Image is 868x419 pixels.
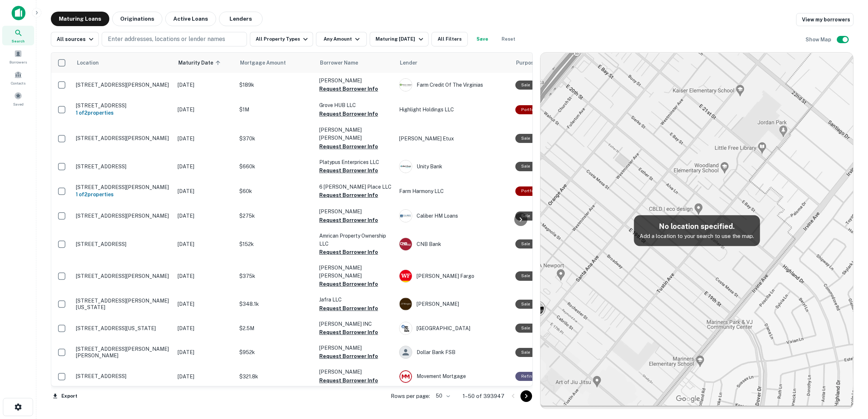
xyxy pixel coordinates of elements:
[399,297,508,311] div: [PERSON_NAME]
[515,105,544,114] div: This is a portfolio loan with 2 properties
[319,101,392,109] p: Grove HUB LLC
[239,240,312,248] p: $152k
[399,322,508,335] div: [GEOGRAPHIC_DATA]
[178,106,232,114] p: [DATE]
[239,348,312,356] p: $952k
[11,80,25,86] span: Contacts
[2,68,34,87] a: Contacts
[239,106,312,114] p: $1M
[178,348,232,356] p: [DATE]
[2,47,34,66] a: Borrowers
[51,32,99,46] button: All sources
[319,344,392,352] p: [PERSON_NAME]
[319,216,378,225] button: Request Borrower Info
[239,300,312,308] p: $348.1k
[399,238,412,250] img: picture
[76,346,170,359] p: [STREET_ADDRESS][PERSON_NAME][PERSON_NAME]
[76,273,170,279] p: [STREET_ADDRESS][PERSON_NAME]
[540,53,853,408] img: map-placeholder.webp
[319,183,392,191] p: 6 [PERSON_NAME] Place LLC
[319,248,378,256] button: Request Borrower Info
[2,89,34,108] a: Saved
[319,126,392,142] p: [PERSON_NAME] [PERSON_NAME]
[76,109,170,117] h6: 1 of 2 properties
[102,32,247,46] button: Enter addresses, locations or lender names
[178,373,232,381] p: [DATE]
[165,12,216,26] button: Active Loans
[399,79,412,91] img: picture
[77,58,99,67] span: Location
[76,135,170,141] p: [STREET_ADDRESS][PERSON_NAME]
[399,270,412,282] img: picture
[806,36,832,44] h6: Show Map
[319,376,378,385] button: Request Borrower Info
[76,373,170,379] p: [STREET_ADDRESS]
[370,32,428,46] button: Maturing [DATE]
[72,53,174,73] th: Location
[376,35,425,44] div: Maturing [DATE]
[76,325,170,332] p: [STREET_ADDRESS][US_STATE]
[9,59,27,65] span: Borrowers
[108,35,225,44] p: Enter addresses, locations or lender names
[178,212,232,220] p: [DATE]
[399,187,508,195] p: Farm Harmony LLC
[319,264,392,280] p: [PERSON_NAME] [PERSON_NAME]
[471,32,494,46] button: Save your search to get updates of matches that match your search criteria.
[178,163,232,171] p: [DATE]
[2,26,34,45] a: Search
[239,163,312,171] p: $660k
[240,58,295,67] span: Mortgage Amount
[76,213,170,219] p: [STREET_ADDRESS][PERSON_NAME]
[178,300,232,308] p: [DATE]
[832,361,868,396] div: Chat Widget
[319,304,378,313] button: Request Borrower Info
[76,82,170,88] p: [STREET_ADDRESS][PERSON_NAME]
[239,81,312,89] p: $189k
[431,32,468,46] button: All Filters
[520,390,532,402] button: Go to next page
[399,270,508,283] div: [PERSON_NAME] Fargo
[239,373,312,381] p: $321.8k
[399,210,412,222] img: picture
[76,297,170,311] p: [STREET_ADDRESS][PERSON_NAME][US_STATE]
[219,12,263,26] button: Lenders
[399,209,508,222] div: Caliber HM Loans
[399,106,508,114] p: Highlight Holdings LLC
[12,38,25,44] span: Search
[178,135,232,143] p: [DATE]
[391,392,430,400] p: Rows per page:
[399,78,508,91] div: Farm Credit Of The Virginias
[319,208,392,215] p: [PERSON_NAME]
[178,187,232,195] p: [DATE]
[399,135,508,143] p: [PERSON_NAME] Etux
[239,187,312,195] p: $60k
[76,163,170,170] p: [STREET_ADDRESS]
[239,135,312,143] p: $370k
[399,160,508,173] div: Unity Bank
[640,232,754,241] p: Add a location to your search to use the map.
[796,13,853,26] a: View my borrowers
[515,186,544,196] div: This is a portfolio loan with 2 properties
[250,32,313,46] button: All Property Types
[316,53,396,73] th: Borrower Name
[316,32,367,46] button: Any Amount
[239,272,312,280] p: $375k
[319,328,378,337] button: Request Borrower Info
[57,35,96,44] div: All sources
[399,298,412,310] img: picture
[515,372,548,381] div: This loan purpose was for refinancing
[399,322,412,334] img: picture
[239,212,312,220] p: $275k
[497,32,520,46] button: Reset
[319,110,378,118] button: Request Borrower Info
[463,392,504,400] p: 1–50 of 393947
[319,368,392,376] p: [PERSON_NAME]
[396,53,512,73] th: Lender
[319,142,378,151] button: Request Borrower Info
[13,101,24,107] span: Saved
[12,6,25,20] img: capitalize-icon.png
[640,221,754,232] h5: No location specified.
[319,280,378,288] button: Request Borrower Info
